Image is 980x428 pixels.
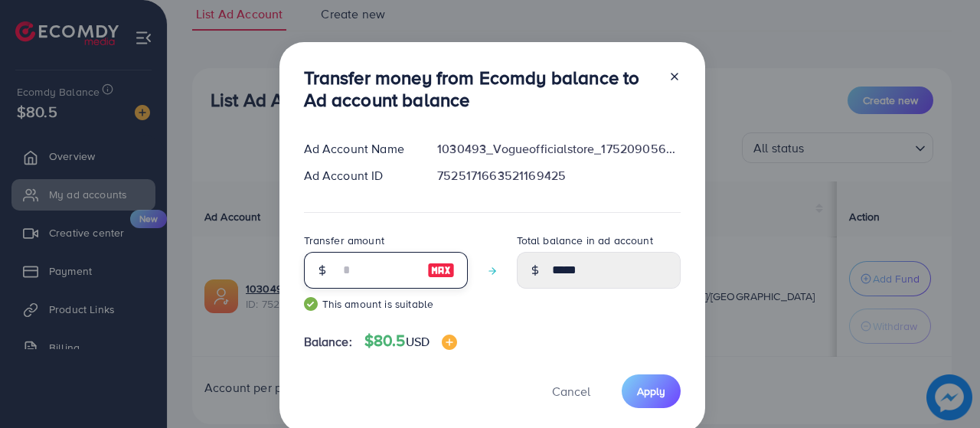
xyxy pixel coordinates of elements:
div: Ad Account ID [292,167,426,185]
span: Cancel [552,383,590,400]
img: image [427,261,455,279]
span: Balance: [304,333,352,351]
label: Transfer amount [304,233,384,248]
img: image [442,335,457,350]
span: USD [406,333,430,350]
label: Total balance in ad account [517,233,653,248]
h3: Transfer money from Ecomdy balance to Ad account balance [304,67,656,111]
h4: $80.5 [364,332,457,351]
span: Apply [637,384,665,399]
button: Cancel [533,374,609,407]
button: Apply [622,374,681,407]
div: Ad Account Name [292,140,426,158]
div: 7525171663521169425 [425,167,692,185]
div: 1030493_Vogueofficialstore_1752090569997 [425,140,692,158]
small: This amount is suitable [304,296,468,312]
img: guide [304,297,318,311]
